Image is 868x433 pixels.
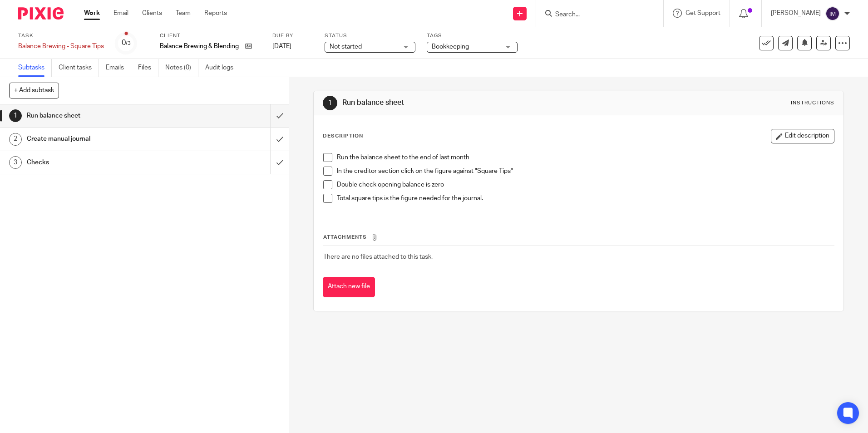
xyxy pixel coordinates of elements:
[342,98,598,108] h1: Run balance sheet
[18,32,104,39] label: Task
[27,132,183,146] h1: Create manual journal
[176,9,191,18] a: Team
[272,43,291,49] span: [DATE]
[272,32,313,39] label: Due by
[126,41,131,46] small: /3
[9,83,59,98] button: + Add subtask
[205,59,240,77] a: Audit logs
[113,9,128,18] a: Email
[771,129,834,143] button: Edit description
[323,277,375,297] button: Attach new file
[160,32,261,39] label: Client
[554,11,636,19] input: Search
[325,32,415,39] label: Status
[337,153,833,162] p: Run the balance sheet to the end of last month
[337,194,833,203] p: Total square tips is the figure needed for the journal.
[432,44,469,50] span: Bookkeeping
[686,10,720,16] span: Get Support
[9,156,22,169] div: 3
[160,42,241,51] p: Balance Brewing & Blending Ltd
[323,133,363,140] p: Description
[9,109,22,122] div: 1
[323,254,433,260] span: There are no files attached to this task.
[330,44,362,50] span: Not started
[18,7,64,20] img: Pixie
[9,133,22,146] div: 2
[84,9,100,18] a: Work
[825,6,840,21] img: svg%3E
[27,109,183,123] h1: Run balance sheet
[427,32,518,39] label: Tags
[18,42,104,51] div: Balance Brewing - Square Tips
[59,59,99,77] a: Client tasks
[337,180,833,189] p: Double check opening balance is zero
[27,156,183,169] h1: Checks
[323,235,367,240] span: Attachments
[142,9,162,18] a: Clients
[138,59,158,77] a: Files
[337,167,833,176] p: In the creditor section click on the figure against "Square Tips"
[791,99,834,107] div: Instructions
[771,9,821,18] p: [PERSON_NAME]
[204,9,227,18] a: Reports
[122,38,131,48] div: 0
[18,59,52,77] a: Subtasks
[106,59,131,77] a: Emails
[165,59,198,77] a: Notes (0)
[323,96,337,110] div: 1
